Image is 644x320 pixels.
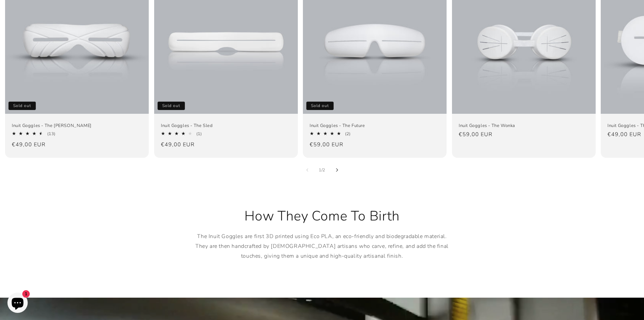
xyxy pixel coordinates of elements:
[319,167,321,173] span: 1
[323,167,325,173] span: 2
[190,232,454,261] p: The Inuit Goggles are first 3D printed using Eco PLA, an eco-friendly and biodegradable material....
[459,123,589,128] a: Inuit Goggles - The Wonka
[300,163,315,177] button: Slide left
[310,123,440,128] a: Inuit Goggles - The Future
[321,167,323,173] span: /
[330,163,344,177] button: Slide right
[161,123,291,128] a: Inuit Goggles - The Sled
[190,207,454,225] h2: How They Come To Birth
[12,123,142,128] a: Inuit Goggles - The [PERSON_NAME]
[5,293,30,315] inbox-online-store-chat: Shopify online store chat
